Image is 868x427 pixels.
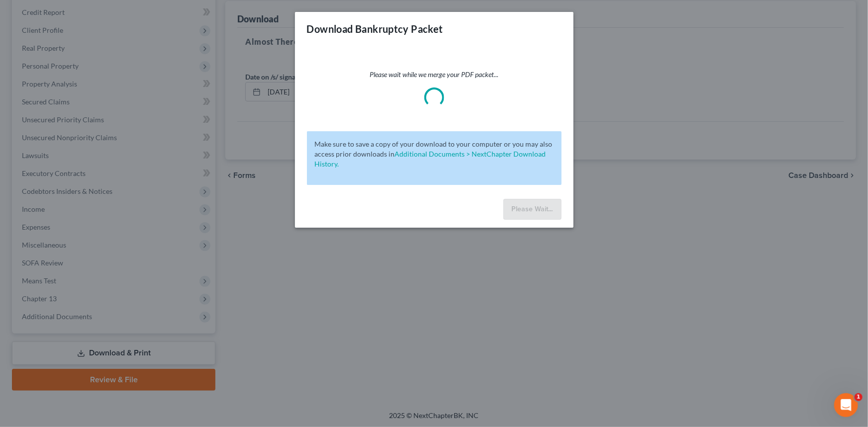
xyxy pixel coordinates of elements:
[855,393,863,401] span: 1
[315,150,546,168] a: Additional Documents > NextChapter Download History.
[307,22,443,36] h3: Download Bankruptcy Packet
[315,139,554,169] p: Make sure to save a copy of your download to your computer or you may also access prior downloads in
[307,70,562,80] p: Please wait while we merge your PDF packet...
[512,205,553,213] span: Please Wait...
[834,393,858,417] iframe: Intercom live chat
[503,199,562,220] button: Please Wait...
